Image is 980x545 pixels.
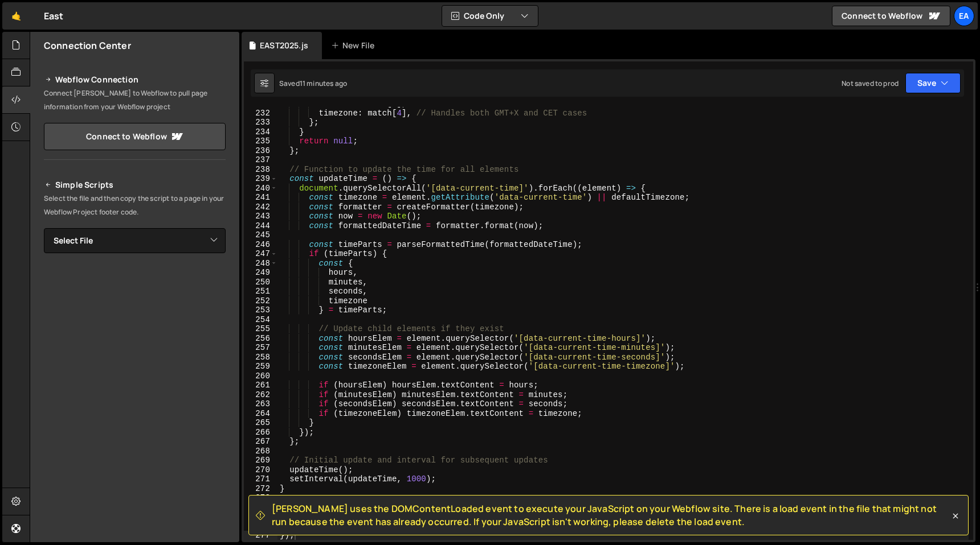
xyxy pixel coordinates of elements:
a: Connect to Webflow [832,6,950,26]
div: 246 [244,240,277,250]
iframe: YouTube video player [44,382,227,484]
div: 271 [244,474,277,484]
div: 253 [244,305,277,315]
div: 260 [244,371,277,381]
div: 240 [244,184,277,193]
div: 268 [244,447,277,456]
p: Select the file and then copy the script to a page in your Webflow Project footer code. [44,192,226,219]
h2: Webflow Connection [44,73,226,86]
div: 263 [244,399,277,409]
button: Code Only [442,6,538,26]
div: 259 [244,362,277,371]
div: 245 [244,230,277,240]
div: 250 [244,278,277,287]
div: 258 [244,353,277,362]
div: 233 [244,118,277,127]
div: 251 [244,287,277,296]
div: 273 [244,493,277,503]
div: 249 [244,268,277,278]
a: Ea [954,6,974,26]
a: 🤙 [2,2,30,30]
div: 256 [244,334,277,344]
p: Connect [PERSON_NAME] to Webflow to pull page information from your Webflow project [44,86,226,114]
div: 269 [244,456,277,465]
div: 244 [244,221,277,231]
div: 238 [244,165,277,175]
div: 235 [244,137,277,146]
div: 272 [244,484,277,494]
a: Connect to Webflow [44,123,226,150]
div: 257 [244,343,277,353]
div: 264 [244,409,277,419]
div: 265 [244,418,277,428]
div: 276 [244,522,277,531]
div: East [44,9,64,23]
div: 262 [244,390,277,400]
div: 254 [244,315,277,325]
div: 243 [244,212,277,221]
div: Saved [279,79,347,88]
div: 252 [244,296,277,306]
div: 242 [244,203,277,212]
div: 261 [244,381,277,390]
div: 241 [244,193,277,203]
div: 11 minutes ago [300,79,347,88]
div: 236 [244,146,277,156]
div: 255 [244,324,277,334]
div: New File [331,40,379,51]
div: 232 [244,109,277,118]
div: 234 [244,127,277,137]
h2: Connection Center [44,39,131,52]
iframe: YouTube video player [44,272,227,374]
div: 248 [244,259,277,269]
div: EAST2025.js [260,40,308,51]
div: 270 [244,465,277,475]
div: 277 [244,531,277,540]
div: 267 [244,437,277,447]
h2: Simple Scripts [44,178,226,192]
span: [PERSON_NAME] uses the DOMContentLoaded event to execute your JavaScript on your Webflow site. Th... [272,502,950,528]
div: 247 [244,249,277,259]
div: 239 [244,174,277,184]
div: 266 [244,428,277,437]
div: 274 [244,503,277,513]
div: 275 [244,512,277,522]
div: Not saved to prod [842,79,899,88]
button: Save [905,73,961,93]
div: 237 [244,155,277,165]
